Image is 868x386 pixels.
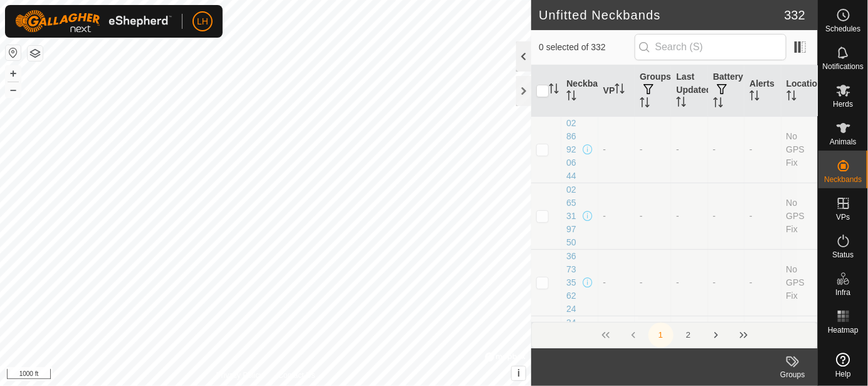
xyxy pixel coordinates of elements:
td: - [635,316,671,382]
span: - [676,277,679,287]
div: 3410468529 [566,316,580,382]
th: Alerts [744,65,781,117]
span: LH [197,15,208,28]
a: Privacy Policy [216,370,263,381]
span: - [676,211,679,221]
a: Contact Us [278,370,315,381]
button: 1 [648,323,674,348]
span: 0 selected of 332 [539,41,634,54]
button: Reset Map [6,45,21,60]
span: Animals [830,138,857,146]
div: 3673356224 [566,250,580,316]
app-display-virtual-paddock-transition: - [603,144,606,154]
button: – [6,82,21,97]
td: - [744,316,781,382]
button: + [6,66,21,81]
p-sorticon: Activate to sort [749,92,760,102]
a: Help [818,348,868,383]
div: 0265319750 [566,183,580,249]
app-display-virtual-paddock-transition: - [603,277,606,287]
p-sorticon: Activate to sort [640,99,650,109]
div: 0286920644 [566,117,580,183]
td: - [708,316,744,382]
p-sorticon: Activate to sort [549,85,559,95]
td: - [708,249,744,316]
td: No GPS Fix [781,183,818,249]
p-sorticon: Activate to sort [566,92,576,102]
button: Map Layers [28,46,43,61]
td: - [635,183,671,249]
td: No GPS Fix [781,116,818,183]
th: VP [598,65,635,117]
span: Notifications [823,63,864,70]
span: Help [835,370,851,378]
td: - [744,116,781,183]
td: - [635,116,671,183]
span: Herds [833,100,853,108]
span: VPs [836,213,850,221]
button: 2 [676,323,701,348]
app-display-virtual-paddock-transition: - [603,211,606,221]
p-sorticon: Activate to sort [615,85,625,95]
td: No GPS Fix [781,249,818,316]
th: Battery [708,65,744,117]
span: - [676,144,679,154]
span: Infra [835,289,850,296]
td: - [744,183,781,249]
p-sorticon: Activate to sort [676,99,686,109]
input: Search (S) [635,34,786,60]
p-sorticon: Activate to sort [786,92,797,102]
td: No GPS Fix [781,316,818,382]
p-sorticon: Activate to sort [713,99,723,109]
th: Neckband [561,65,598,117]
td: - [708,116,744,183]
td: - [744,249,781,316]
span: Schedules [825,25,860,33]
span: i [517,368,520,378]
th: Last Updated [671,65,707,117]
div: Groups [768,369,818,380]
img: Gallagher Logo [15,10,172,33]
span: 332 [785,6,805,24]
th: Groups [635,65,671,117]
span: Heatmap [828,326,859,334]
th: Location [781,65,818,117]
button: Next Page [704,323,729,348]
td: - [635,249,671,316]
button: Last Page [731,323,756,348]
span: Status [832,251,854,259]
td: - [708,183,744,249]
span: Neckbands [824,176,862,183]
h2: Unfitted Neckbands [539,8,784,23]
button: i [512,367,526,380]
